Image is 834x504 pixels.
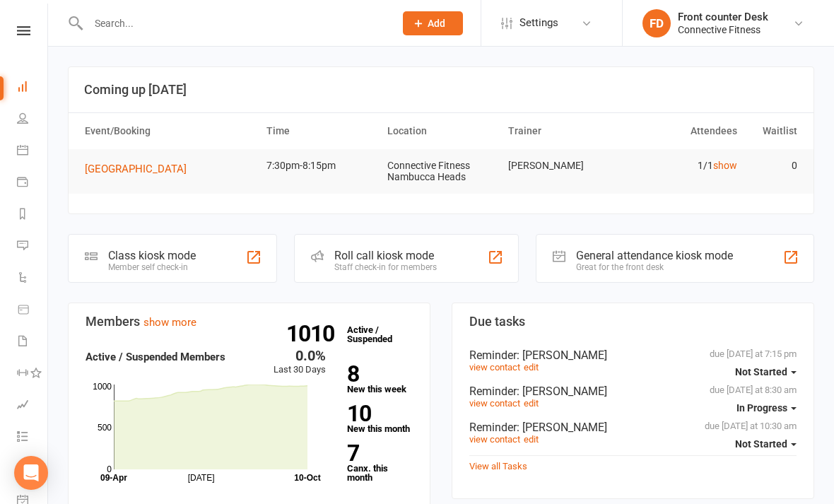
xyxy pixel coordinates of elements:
div: Reminder [469,385,797,398]
div: Reminder [469,421,797,434]
strong: Active / Suspended Members [86,351,225,363]
button: Not Started [735,431,797,457]
span: Settings [519,7,558,39]
a: edit [524,362,539,373]
div: Class kiosk mode [108,249,196,262]
td: 1/1 [623,149,744,182]
strong: 1010 [286,323,340,344]
th: Attendees [623,113,744,149]
div: FD [642,9,671,37]
td: 0 [744,149,804,182]
th: Location [381,113,502,149]
a: Dashboard [17,72,49,104]
a: View all Tasks [469,461,527,471]
div: Open Intercom Messenger [14,456,48,490]
a: People [17,104,49,136]
a: edit [524,398,539,409]
div: Connective Fitness [678,23,768,36]
a: view contact [469,398,520,409]
span: Add [428,18,445,29]
a: Assessments [17,390,49,422]
th: Waitlist [744,113,804,149]
a: show [713,160,737,171]
h3: Members [86,315,413,329]
div: Great for the front desk [576,262,733,272]
th: Event/Booking [78,113,260,149]
button: Not Started [735,359,797,385]
td: Connective Fitness Nambucca Heads [381,149,502,194]
td: 7:30pm-8:15pm [260,149,381,182]
span: : [PERSON_NAME] [517,385,607,398]
div: Last 30 Days [274,348,326,377]
span: [GEOGRAPHIC_DATA] [85,163,187,175]
div: General attendance kiosk mode [576,249,733,262]
a: view contact [469,362,520,373]
div: Roll call kiosk mode [334,249,437,262]
a: edit [524,434,539,445]
h3: Coming up [DATE] [84,83,798,97]
strong: 8 [347,363,407,385]
input: Search... [84,13,384,33]
td: [PERSON_NAME] [502,149,623,182]
a: 10New this month [347,403,413,433]
h3: Due tasks [469,315,797,329]
a: Product Sales [17,295,49,327]
span: : [PERSON_NAME] [517,421,607,434]
div: Front counter Desk [678,11,768,23]
span: Not Started [735,438,787,450]
div: Reminder [469,348,797,362]
strong: 7 [347,443,407,464]
div: Member self check-in [108,262,196,272]
button: [GEOGRAPHIC_DATA] [85,160,196,177]
button: Add [403,11,463,35]
a: 7Canx. this month [347,443,413,482]
span: In Progress [736,402,787,414]
span: : [PERSON_NAME] [517,348,607,362]
a: show more [143,316,196,329]
th: Trainer [502,113,623,149]
a: Payments [17,168,49,199]
a: view contact [469,434,520,445]
div: Staff check-in for members [334,262,437,272]
a: What's New [17,454,49,486]
button: In Progress [736,395,797,421]
a: Calendar [17,136,49,168]
div: 0.0% [274,348,326,363]
strong: 10 [347,403,407,424]
span: Not Started [735,366,787,377]
th: Time [260,113,381,149]
a: 1010Active / Suspended [340,315,402,354]
a: Reports [17,199,49,231]
a: 8New this week [347,363,413,394]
